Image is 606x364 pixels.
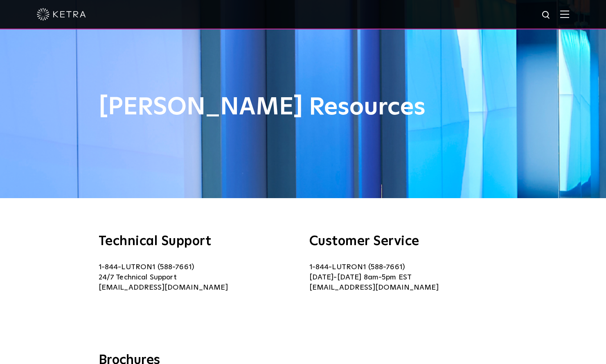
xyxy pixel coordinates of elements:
h3: Customer Service [309,235,508,248]
h1: [PERSON_NAME] Resources [99,94,508,121]
img: ketra-logo-2019-white [37,8,86,20]
img: Hamburger%20Nav.svg [560,10,569,18]
p: 1-844-LUTRON1 (588-7661) [DATE]-[DATE] 8am-5pm EST [EMAIL_ADDRESS][DOMAIN_NAME] [309,262,508,293]
h3: Technical Support [99,235,297,248]
p: 1-844-LUTRON1 (588-7661) 24/7 Technical Support [99,262,297,293]
a: [EMAIL_ADDRESS][DOMAIN_NAME] [99,284,228,291]
img: search icon [541,10,552,20]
